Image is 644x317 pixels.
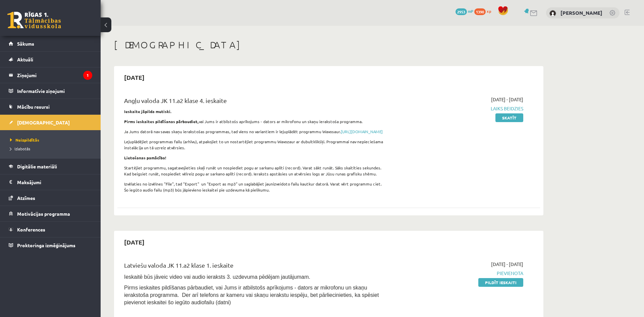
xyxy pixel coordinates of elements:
a: Sākums [9,36,92,51]
a: 1390 xp [474,8,494,14]
div: Latviešu valoda JK 11.a2 klase 1. ieskaite [124,261,387,273]
span: Ieskaitē būs jāveic video vai audio ieraksts 3. uzdevuma pēdējam jautājumam. [124,274,310,280]
p: Ja Jums datorā nav savas skaņu ierakstošas programmas, tad viens no variantiem ir lejuplādēt prog... [124,128,387,135]
span: [DATE] - [DATE] [491,261,523,268]
a: Pildīt ieskaiti [478,278,523,287]
strong: Ieskaite jāpilda mutiski. [124,109,172,114]
span: Atzīmes [17,195,35,201]
a: [PERSON_NAME] [560,9,602,16]
span: Aktuāli [17,56,33,62]
a: Maksājumi [9,174,92,190]
a: Rīgas 1. Tālmācības vidusskola [7,12,61,29]
span: 2953 [455,8,467,15]
strong: Pirms ieskaites pildīšanas pārbaudiet, [124,119,199,124]
a: Informatīvie ziņojumi [9,83,92,99]
span: xp [487,8,491,14]
i: 1 [83,71,92,80]
p: Lejuplādējiet programmas failu (arhīvu), atpakojiet to un nostartējiet programmu Wavozaur ar dubu... [124,139,387,151]
a: Neizpildītās [10,137,94,143]
legend: Maksājumi [17,174,92,190]
a: Digitālie materiāli [9,159,92,174]
span: Mācību resursi [17,104,50,110]
a: Skatīt [495,113,523,122]
a: Motivācijas programma [9,206,92,221]
a: Izlabotās [10,146,94,152]
p: vai Jums ir atbilstošs aprīkojums - dators ar mikrofonu un skaņu ierakstoša programma. [124,118,387,124]
a: [URL][DOMAIN_NAME] [341,129,383,134]
span: Sākums [17,41,34,47]
a: [DEMOGRAPHIC_DATA] [9,115,92,130]
legend: Informatīvie ziņojumi [17,83,92,99]
p: Startējiet programmu, sagatavojieties skaļi runāt un nospiediet pogu ar sarkanu aplīti (record). ... [124,165,387,177]
legend: Ziņojumi [17,67,92,83]
h1: [DEMOGRAPHIC_DATA] [114,39,543,51]
p: Izvēlaties no izvēlnes "File", tad "Export" un "Export as mp3" un saglabājiet jaunizveidoto failu... [124,181,387,193]
span: Neizpildītās [10,137,39,143]
span: Izlabotās [10,146,30,151]
span: [DATE] - [DATE] [491,96,523,103]
a: Aktuāli [9,52,92,67]
span: Motivācijas programma [17,211,70,217]
span: Digitālie materiāli [17,163,57,169]
span: 1390 [474,8,486,15]
h2: [DATE] [117,69,151,85]
div: Angļu valoda JK 11.a2 klase 4. ieskaite [124,96,387,108]
a: Proktoringa izmēģinājums [9,237,92,253]
span: Pievienota [397,270,523,277]
a: Atzīmes [9,190,92,206]
span: mP [468,8,473,14]
span: Pirms ieskaites pildīšanas pārbaudiet, vai Jums ir atbilstošs aprīkojums - dators ar mikrofonu un... [124,285,379,305]
img: Kristina Pučko [549,10,556,17]
h2: [DATE] [117,234,151,250]
a: Konferences [9,222,92,237]
a: 2953 mP [455,8,473,14]
a: Mācību resursi [9,99,92,114]
span: Konferences [17,226,45,232]
span: Laiks beidzies [397,105,523,112]
strong: Lietošanas pamācība! [124,155,166,160]
span: Proktoringa izmēģinājums [17,242,75,248]
a: Ziņojumi1 [9,67,92,83]
span: [DEMOGRAPHIC_DATA] [17,119,70,125]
